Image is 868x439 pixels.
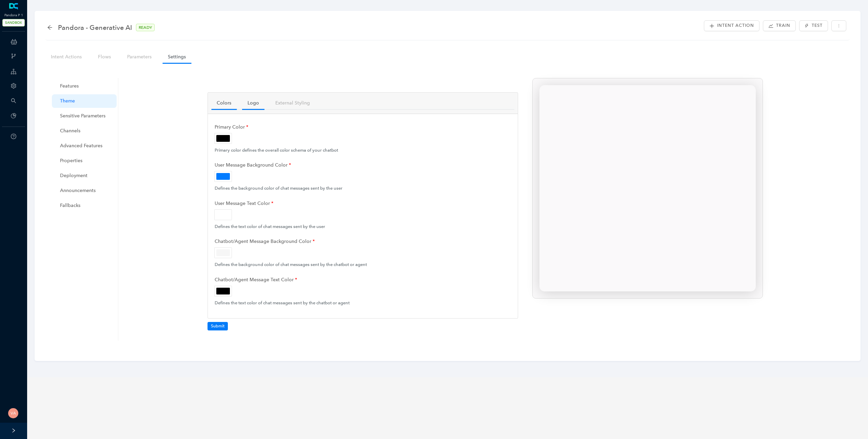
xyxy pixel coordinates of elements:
span: pie-chart [11,113,16,118]
span: stock [768,23,773,28]
span: Channels [60,124,111,138]
span: Features [60,79,111,93]
span: Test [812,22,823,29]
span: READY [136,24,155,31]
label: User Message Background Color [215,159,291,171]
span: Intent Action [717,22,754,29]
a: Parameters [122,51,157,63]
span: branches [11,53,16,59]
label: User Message Text Color [215,197,273,210]
div: Defines the background color of chat messages sent by the chatbot or agent [215,261,511,268]
span: Sensitive Parameters [60,109,111,123]
span: Pandora - Generative AI [58,22,132,33]
div: back [47,25,53,31]
label: Chatbot/Agent Message Text Color [215,273,297,286]
label: Primary Color [215,121,248,133]
span: Deployment [60,169,111,183]
span: search [11,98,16,103]
span: Theme [60,94,111,108]
a: Colors [211,97,237,109]
span: plus [709,23,714,28]
div: Primary color defines the overall color schema of your chatbot [215,147,511,153]
span: Fallbacks [60,199,111,212]
span: Properties [60,154,111,168]
button: more [831,20,846,31]
button: stock Train [763,20,796,31]
span: Train [776,22,790,29]
button: Submit [208,322,228,330]
span: more [837,24,841,28]
a: Intent Actions [45,51,87,63]
span: question-circle [11,134,16,139]
a: Logo [242,97,264,109]
iframe: iframe [539,85,756,291]
div: Defines the text color of chat messages sent by the user [215,223,511,230]
span: Advanced Features [60,139,111,153]
a: Settings [162,51,191,63]
button: plusIntent Action [704,20,759,31]
a: Flows [93,51,116,63]
span: arrow-left [47,25,53,30]
div: Defines the text color of chat messages sent by the chatbot or agent [215,300,511,306]
span: setting [11,83,16,89]
span: Announcements [60,184,111,197]
div: Defines the background color of chat messages sent by the user [215,185,511,191]
span: thunderbolt [805,24,809,28]
img: 5c5f7907468957e522fad195b8a1453a [8,408,18,418]
a: External Styling [270,97,315,109]
label: Chatbot/Agent Message Background Color [215,235,315,248]
span: SANDBOX [2,19,25,26]
button: thunderboltTest [799,20,828,31]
